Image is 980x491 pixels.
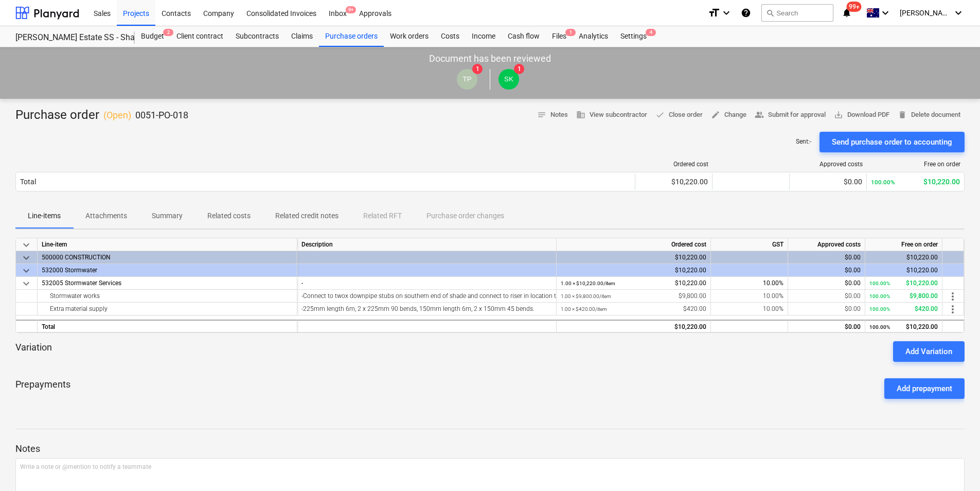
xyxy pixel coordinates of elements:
[646,29,656,36] span: 4
[207,211,251,221] p: Related costs
[794,161,863,168] div: Approved costs
[847,2,862,12] span: 99+
[561,290,706,303] div: $9,800.00
[897,382,952,395] div: Add prepayment
[893,341,965,362] button: Add Variation
[15,107,188,124] div: Purchase order
[869,293,890,299] small: 100.00%
[15,32,122,43] div: [PERSON_NAME] Estate SS - Shade Structure
[792,321,861,334] div: $0.00
[842,7,852,19] i: notifications
[639,161,708,168] div: Ordered cost
[170,26,229,47] a: Client contract
[871,179,895,186] small: 100.00%
[947,303,959,315] span: more_vert
[788,238,865,251] div: Approved costs
[869,306,890,312] small: 100.00%
[573,26,614,47] a: Analytics
[832,135,952,149] div: Send purchase order to accounting
[761,4,833,22] button: Search
[20,277,32,290] span: keyboard_arrow_down
[865,238,942,251] div: Free on order
[707,107,751,123] button: Change
[135,26,170,47] div: Budget
[879,7,892,19] i: keyboard_arrow_down
[869,290,938,303] div: $9,800.00
[319,26,384,47] a: Purchase orders
[884,378,965,399] button: Add prepayment
[20,239,32,251] span: keyboard_arrow_down
[533,107,572,123] button: Notes
[869,277,938,290] div: $10,220.00
[871,161,960,168] div: Free on order
[720,7,733,19] i: keyboard_arrow_down
[792,303,861,315] div: $0.00
[561,277,706,290] div: $10,220.00
[38,238,297,251] div: Line-item
[502,26,546,47] a: Cash flow
[900,9,951,17] span: [PERSON_NAME]
[898,109,960,121] span: Delete document
[504,75,513,83] span: SK
[869,264,938,277] div: $10,220.00
[711,303,788,315] div: 10.00%
[929,442,980,491] iframe: Chat Widget
[834,110,843,119] span: save_alt
[514,64,524,74] span: 1
[572,107,651,123] button: View subcontractor
[15,443,965,455] p: Notes
[708,7,720,19] i: format_size
[346,6,356,13] span: 9+
[711,110,720,119] span: edit
[766,9,774,17] span: search
[457,69,477,90] div: Tejas Pawar
[103,109,131,121] p: ( Open )
[229,26,285,47] a: Subcontracts
[655,109,703,121] span: Close order
[741,7,751,19] i: Knowledge base
[85,211,127,221] p: Attachments
[561,293,611,299] small: 1.00 × $9,800.00 / item
[834,109,889,121] span: Download PDF
[905,345,952,358] div: Add Variation
[792,277,861,290] div: $0.00
[561,321,706,334] div: $10,220.00
[614,26,653,47] a: Settings4
[42,264,293,276] div: 532000 Stormwater
[42,303,293,315] div: Extra material supply
[462,75,471,83] span: TP
[796,137,811,146] p: Sent : -
[163,29,173,36] span: 2
[429,52,551,65] p: Document has been reviewed
[466,26,502,47] a: Income
[655,110,665,119] span: done
[537,109,568,121] span: Notes
[546,26,573,47] div: Files
[135,109,188,121] p: 0051-PO-018
[947,290,959,303] span: more_vert
[537,110,546,119] span: notes
[152,211,183,221] p: Summary
[711,277,788,290] div: 10.00%
[869,280,890,286] small: 100.00%
[297,238,557,251] div: Description
[869,321,938,334] div: $10,220.00
[561,280,615,286] small: 1.00 × $10,220.00 / item
[435,26,466,47] a: Costs
[20,178,36,186] div: Total
[869,251,938,264] div: $10,220.00
[275,211,338,221] p: Related credit notes
[819,132,965,152] button: Send purchase order to accounting
[384,26,435,47] a: Work orders
[15,378,70,399] p: Prepayments
[751,107,830,123] button: Submit for approval
[898,110,907,119] span: delete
